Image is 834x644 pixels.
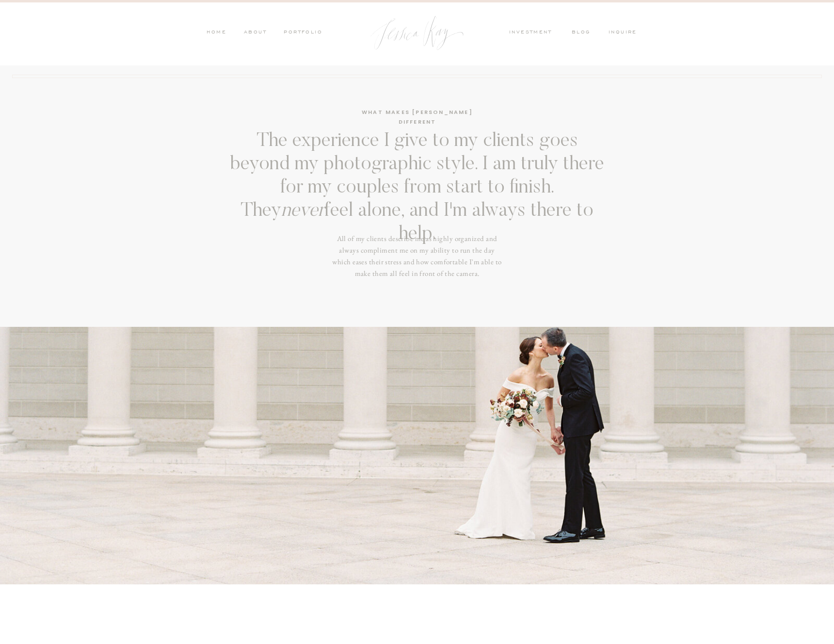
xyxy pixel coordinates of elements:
a: inquire [609,29,642,37]
a: HOME [206,29,226,37]
a: ABOUT [241,29,267,37]
a: PORTFOLIO [282,29,322,37]
a: blog [572,29,597,37]
a: investment [509,29,557,37]
h3: The experience I give to my clients goes beyond my photographic style. I am truly there for my co... [226,130,608,224]
i: never [281,202,324,221]
h3: WHAT MAKES [PERSON_NAME] DIFFERENT [346,108,488,118]
h3: All of my clients describe me as highly organized and always compliment me on my ability to run t... [329,233,505,278]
